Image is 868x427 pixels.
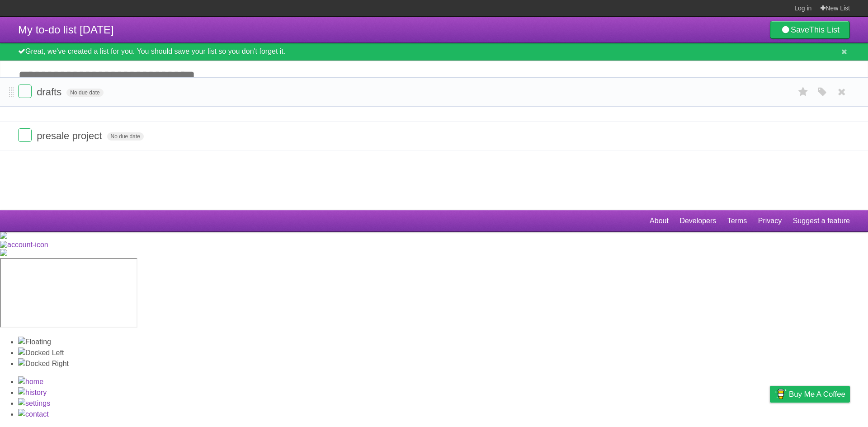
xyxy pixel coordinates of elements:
img: Contact [18,409,49,420]
img: Buy me a coffee [774,386,787,402]
img: Home [18,376,43,387]
label: Done [18,128,32,142]
a: Suggest a feature [793,212,850,230]
img: Docked Right [18,358,69,369]
span: presale project [37,130,104,141]
a: Terms [727,212,747,230]
img: Floating [18,337,51,347]
img: Settings [18,398,50,409]
a: Privacy [758,212,782,230]
span: No due date [66,89,103,97]
span: drafts [37,86,64,98]
span: My to-do list [DATE] [18,23,114,36]
label: Done [18,84,32,98]
a: SaveThis List [770,21,850,39]
span: No due date [107,132,144,141]
label: Star task [795,84,812,99]
img: Docked Left [18,347,64,358]
b: This List [809,25,840,34]
a: About [650,212,669,230]
img: History [18,387,47,398]
a: Developers [679,212,716,230]
span: Buy me a coffee [789,386,845,402]
a: Buy me a coffee [770,386,850,403]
